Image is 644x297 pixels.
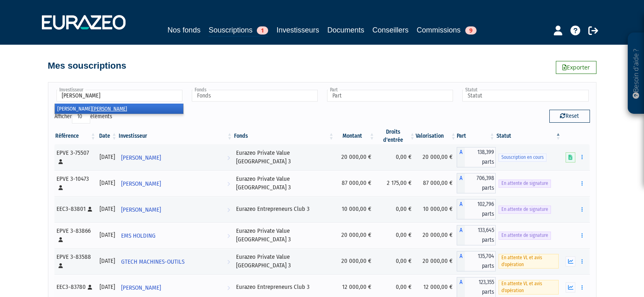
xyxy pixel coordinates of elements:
td: 20 000,00 € [416,248,457,274]
i: Voir l'investisseur [227,150,230,165]
a: Commissions9 [417,24,477,36]
span: A [457,147,465,167]
p: Besoin d'aide ? [631,37,641,110]
em: [PERSON_NAME] [92,106,127,112]
span: 9 [465,26,477,35]
th: Fonds: activer pour trier la colonne par ordre croissant [233,128,335,144]
span: A [457,225,465,245]
div: Eurazeo Private Value [GEOGRAPHIC_DATA] 3 [236,175,332,192]
div: Eurazeo Private Value [GEOGRAPHIC_DATA] 3 [236,227,332,244]
div: A - Eurazeo Private Value Europe 3 [457,225,495,245]
div: EEC3-83780 [56,283,94,291]
span: A [457,173,465,193]
i: Voir l'investisseur [227,176,230,191]
a: [PERSON_NAME] [118,149,233,165]
span: EMS HOLDING [121,228,156,243]
a: Souscriptions1 [208,24,268,37]
span: 706,398 parts [465,173,495,193]
th: Référence : activer pour trier la colonne par ordre croissant [54,128,97,144]
td: 0,00 € [375,248,416,274]
i: [Français] Personne physique [59,159,63,164]
i: [Français] Personne physique [88,207,92,212]
td: 0,00 € [375,144,416,170]
div: EPVE 3-10473 [56,175,94,192]
div: Eurazeo Entrepreneurs Club 3 [236,283,332,291]
th: Date: activer pour trier la colonne par ordre croissant [97,128,118,144]
div: Eurazeo Entrepreneurs Club 3 [236,205,332,213]
a: [PERSON_NAME] [118,175,233,191]
div: [DATE] [100,179,115,187]
a: [PERSON_NAME] [118,201,233,217]
li: [PERSON_NAME] [55,104,183,114]
h4: Mes souscriptions [48,61,126,71]
td: 20 000,00 € [416,144,457,170]
th: Montant: activer pour trier la colonne par ordre croissant [335,128,375,144]
i: Voir l'investisseur [227,280,230,295]
a: Nos fonds [167,24,200,36]
a: Exporter [556,61,596,74]
div: EEC3-83801 [56,205,94,213]
div: A - Eurazeo Entrepreneurs Club 3 [457,199,495,219]
div: [DATE] [100,205,115,213]
i: [Français] Personne physique [59,185,63,190]
span: 135,704 parts [465,251,495,271]
span: 133,645 parts [465,225,495,245]
div: EPVE 3-75507 [56,149,94,166]
button: Reset [549,110,590,123]
a: Investisseurs [276,24,319,36]
div: Eurazeo Private Value [GEOGRAPHIC_DATA] 3 [236,149,332,166]
span: 1 [257,26,268,35]
td: 0,00 € [375,222,416,248]
label: Afficher éléments [54,110,112,124]
a: Conseillers [373,24,409,36]
i: [Français] Personne physique [59,263,63,268]
span: 138,399 parts [465,147,495,167]
td: 2 175,00 € [375,170,416,196]
th: Part: activer pour trier la colonne par ordre croissant [457,128,495,144]
span: A [457,199,465,219]
span: En attente VL et avis d'opération [499,280,559,295]
span: [PERSON_NAME] [121,176,161,191]
span: En attente de signature [499,206,551,213]
i: Voir l'investisseur [227,202,230,217]
td: 20 000,00 € [416,222,457,248]
div: A - Eurazeo Private Value Europe 3 [457,147,495,167]
div: [DATE] [100,231,115,239]
span: En attente VL et avis d'opération [499,254,559,269]
img: 1732889491-logotype_eurazeo_blanc_rvb.png [42,15,126,30]
span: En attente de signature [499,232,551,239]
span: [PERSON_NAME] [121,280,161,295]
th: Valorisation: activer pour trier la colonne par ordre croissant [416,128,457,144]
i: [Français] Personne physique [59,237,63,242]
td: 0,00 € [375,196,416,222]
td: 20 000,00 € [335,222,375,248]
a: GTECH MACHINES-OUTILS [118,253,233,269]
div: EPVE 3-83866 [56,227,94,244]
td: 87 000,00 € [335,170,375,196]
span: GTECH MACHINES-OUTILS [121,254,184,269]
i: Voir l'investisseur [227,228,230,243]
div: [DATE] [100,257,115,265]
th: Investisseur: activer pour trier la colonne par ordre croissant [118,128,233,144]
div: A - Eurazeo Private Value Europe 3 [457,251,495,271]
td: 87 000,00 € [416,170,457,196]
div: Eurazeo Private Value [GEOGRAPHIC_DATA] 3 [236,253,332,270]
span: [PERSON_NAME] [121,150,161,165]
select: Afficheréléments [72,110,90,124]
span: Souscription en cours [499,154,546,161]
td: 20 000,00 € [335,248,375,274]
th: Droits d'entrée: activer pour trier la colonne par ordre croissant [375,128,416,144]
div: [DATE] [100,153,115,161]
td: 10 000,00 € [416,196,457,222]
td: 20 000,00 € [335,144,375,170]
a: Documents [327,24,364,36]
span: [PERSON_NAME] [121,202,161,217]
div: A - Eurazeo Private Value Europe 3 [457,173,495,193]
span: En attente de signature [499,180,551,187]
div: EPVE 3-83588 [56,253,94,270]
span: A [457,251,465,271]
a: [PERSON_NAME] [118,279,233,295]
i: Voir l'investisseur [227,254,230,269]
span: 102,796 parts [465,199,495,219]
a: EMS HOLDING [118,227,233,243]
